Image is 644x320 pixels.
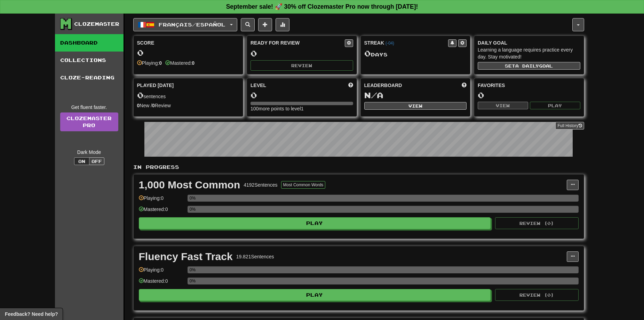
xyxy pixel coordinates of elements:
div: Fluency Fast Track [139,251,233,262]
div: Mastered: 0 [139,206,184,217]
span: 0 [137,90,144,100]
button: Play [139,217,491,229]
div: 19.821 Sentences [236,253,274,260]
a: Collections [55,52,124,69]
button: On [74,157,89,165]
div: Daily Goal [478,39,580,46]
div: 0 [478,91,580,100]
strong: 0 [192,60,194,66]
div: Score [137,39,240,46]
span: Leaderboard [364,82,402,89]
div: sentences [137,91,240,100]
button: View [478,102,528,109]
div: Mastered: 0 [139,278,184,289]
div: Learning a language requires practice every day. Stay motivated! [478,46,580,60]
button: Seta dailygoal [478,62,580,70]
div: Dark Mode [60,149,118,156]
button: Full History [555,122,584,130]
a: Cloze-Reading [55,69,124,86]
div: Playing: 0 [139,266,184,278]
div: Day s [364,49,467,58]
button: Search sentences [241,18,255,31]
div: Clozemaster [74,21,119,28]
strong: 0 [152,103,155,108]
div: New / Review [137,102,240,109]
div: Playing: [137,60,162,67]
p: In Progress [133,164,584,171]
strong: 0 [137,103,140,108]
button: More stats [276,18,289,31]
span: Français / Español [159,22,225,28]
strong: September sale! 🚀 30% off Clozemaster Pro now through [DATE]! [226,3,418,10]
span: This week in points, UTC [462,82,467,89]
span: Score more points to level up [348,82,353,89]
strong: 0 [159,60,162,66]
span: Level [251,82,266,89]
button: View [364,102,467,110]
button: Most Common Words [281,181,326,189]
span: Played [DATE] [137,82,174,89]
div: Mastered: [165,60,194,67]
button: Play [530,102,580,109]
div: 100 more points to level 1 [251,105,353,112]
a: Dashboard [55,34,124,52]
a: (-04) [385,41,394,46]
a: ClozemasterPro [60,112,118,131]
div: Ready for Review [251,39,345,46]
span: 0 [364,48,371,58]
span: a daily [515,63,539,68]
button: Play [139,289,491,301]
button: Review (0) [495,289,579,301]
button: Review (0) [495,217,579,229]
div: 0 [251,49,353,58]
span: Open feedback widget [5,311,58,318]
div: 1,000 Most Common [139,180,240,190]
button: Français/Español [133,18,237,31]
button: Off [89,157,104,165]
div: 4192 Sentences [244,181,277,188]
div: 0 [251,91,353,100]
div: Favorites [478,82,580,89]
button: Add sentence to collection [258,18,272,31]
div: Get fluent faster. [60,104,118,111]
button: Review [251,60,353,71]
div: Streak [364,39,448,46]
span: N/A [364,90,383,100]
div: Playing: 0 [139,195,184,206]
div: 0 [137,48,240,57]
